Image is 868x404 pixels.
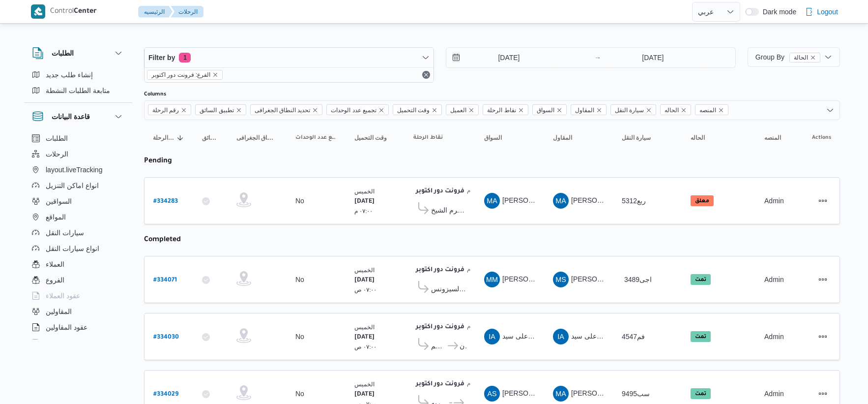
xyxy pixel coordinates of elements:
[144,157,172,165] b: pending
[571,332,641,340] span: اسماعيل عقبى على سيد
[748,47,840,67] button: Group Byالحالةremove selected entity
[801,2,842,22] button: Logout
[660,104,691,115] span: الحاله
[502,389,559,397] span: [PERSON_NAME]
[446,48,558,67] input: Press the down key to open a popover containing a calendar.
[553,386,569,402] div: Muhammad Ahmad Muhammad Sulaiam
[571,196,686,204] span: [PERSON_NAME] [PERSON_NAME]
[295,332,304,341] div: No
[596,107,602,113] button: Remove المقاول from selection in this group
[28,83,128,98] button: متابعة الطلبات النشطة
[52,47,74,59] h3: الطلبات
[354,391,375,398] b: [DATE]
[179,53,191,62] span: 1 active filters
[350,130,400,146] button: وقت التحميل
[46,227,84,239] span: سيارات النقل
[815,193,831,209] button: Actions
[815,272,831,287] button: Actions
[354,277,375,284] b: [DATE]
[28,209,128,225] button: المواقع
[610,104,656,115] span: سيارة النقل
[24,130,132,343] div: قاعدة البيانات
[331,105,376,116] span: تجميع عدد الوحدات
[52,111,90,123] h3: قاعدة البيانات
[354,381,375,387] small: الخميس
[794,53,808,62] span: الحالة
[145,48,434,67] button: Filter by1 active filters
[46,337,87,349] span: اجهزة التليفون
[153,330,179,343] a: #334030
[28,178,128,193] button: انواع اماكن التنزيل
[618,130,677,146] button: سيارة النقل
[622,197,646,205] span: ربع5312
[484,329,500,344] div: Isamaail Aqba Ala Said
[691,331,711,342] span: تمت
[446,104,479,115] span: العميل
[31,4,45,19] img: X8yXhbKr1z7QwAAAABJRU5ErkJggg==
[232,130,282,146] button: تحديد النطاق الجغرافى
[695,391,706,397] b: تمت
[484,386,500,402] div: Abadalrahamun Saaid Abadalrazq Salih
[354,267,375,273] small: الخميس
[354,334,375,341] b: [DATE]
[312,107,318,113] button: Remove تحديد النطاق الجغرافى from selection in this group
[354,134,387,142] span: وقت التحميل
[28,335,128,351] button: اجهزة التليفون
[764,197,784,205] span: Admin
[431,204,466,216] span: كارفور شرم الشيخ
[354,286,377,293] small: ٠٧:٠٠ ص
[74,8,97,16] b: Center
[195,104,246,115] span: تطبيق السائق
[46,321,87,333] span: عقود المقاولين
[460,340,466,352] span: كارفور الزيتون
[171,6,203,18] button: الرحلات
[502,275,559,283] span: [PERSON_NAME]
[467,380,486,386] small: ١٠:٤٨ م
[622,390,650,398] span: سب9495
[553,272,569,287] div: Muhammad Slah Abad Alhada Abad Alhamaid
[432,107,437,113] button: Remove وقت التحميل from selection in this group
[28,67,128,83] button: إنشاء طلب جديد
[556,107,562,113] button: Remove السواق from selection in this group
[28,225,128,241] button: سيارات النقل
[138,6,173,18] button: الرئيسيه
[604,48,702,67] input: Press the down key to open a popover containing a calendar.
[144,236,181,244] b: completed
[46,211,66,223] span: المواقع
[489,329,495,344] span: IA
[553,193,569,209] div: Muhammad Abadalamunam HIshm Isamaail
[687,130,751,146] button: الحاله
[483,104,528,115] span: نقاط الرحلة
[502,332,572,340] span: اسماعيل عقبى على سيد
[46,148,68,160] span: الرحلات
[571,389,686,397] span: [PERSON_NAME] [PERSON_NAME]
[615,105,644,116] span: سيارة النقل
[28,319,128,335] button: عقود المقاولين
[826,106,834,114] button: Open list of options
[28,193,128,209] button: السواقين
[153,387,178,401] a: #334029
[571,104,607,115] span: المقاول
[532,104,567,115] span: السواق
[152,105,179,116] span: رقم الرحلة
[413,134,443,142] span: نقاط الرحلة
[153,194,178,208] a: #334283
[198,130,223,146] button: تطبيق السائق
[149,130,188,146] button: رقم الرحلةSorted in descending order
[46,180,99,191] span: انواع اماكن التنزيل
[46,69,93,81] span: إنشاء طلب جديد
[28,272,128,288] button: الفروع
[484,134,502,142] span: السواق
[46,274,64,286] span: الفروع
[28,162,128,178] button: layout.liveTracking
[555,272,566,287] span: MS
[28,130,128,146] button: الطلبات
[236,134,278,142] span: تحديد النطاق الجغرافى
[691,134,705,142] span: الحاله
[153,198,178,205] b: # 334283
[695,277,706,283] b: تمت
[153,277,177,284] b: # 334071
[718,107,724,113] button: Remove المنصه from selection in this group
[468,107,474,113] button: Remove العميل from selection in this group
[354,198,375,205] b: [DATE]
